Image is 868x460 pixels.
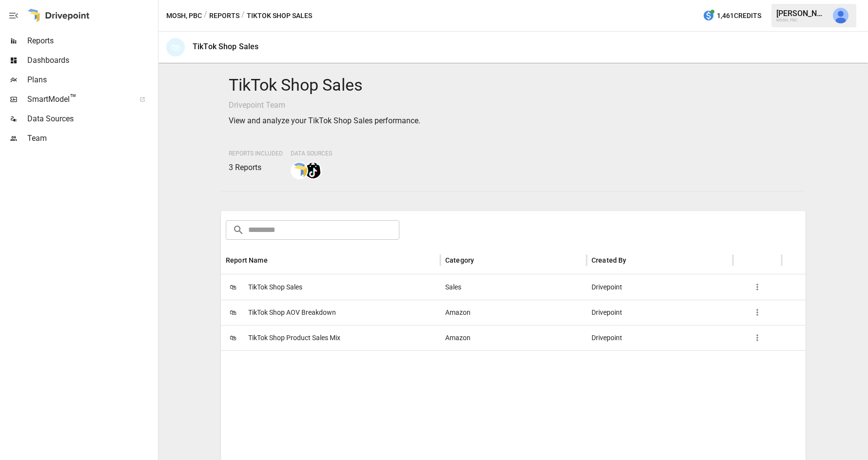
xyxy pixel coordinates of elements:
[587,325,733,350] div: Drivepoint
[241,10,245,22] div: /
[440,300,587,325] div: Amazon
[193,42,259,51] div: TikTok Shop Sales
[587,274,733,300] div: Drivepoint
[248,300,336,325] span: TikTok Shop AOV Breakdown
[27,113,156,125] span: Data Sources
[248,326,340,350] span: TikTok Shop Product Sales Mix
[587,300,733,325] div: Drivepoint
[166,10,202,22] button: MOSH, PBC
[628,253,641,267] button: Sort
[445,256,474,264] div: Category
[204,10,207,22] div: /
[475,253,489,267] button: Sort
[229,150,283,157] span: Reports Included
[229,162,283,173] p: 3 Reports
[226,305,240,320] span: 🛍
[292,163,307,178] img: smart model
[27,133,156,144] span: Team
[776,9,827,18] div: [PERSON_NAME]
[833,8,848,23] img: Jeff Gamsey
[226,280,240,294] span: 🛍
[269,253,282,267] button: Sort
[166,38,185,57] div: 🛍
[27,55,156,66] span: Dashboards
[27,94,129,105] span: SmartModel
[229,115,798,127] p: View and analyze your TikTok Shop Sales performance.
[699,7,765,25] button: 1,461Credits
[592,256,627,264] div: Created By
[305,163,321,178] img: tiktok
[291,150,332,157] span: Data Sources
[827,2,854,29] button: Jeff Gamsey
[226,330,240,345] span: 🛍
[248,275,302,300] span: TikTok Shop Sales
[226,256,268,264] div: Report Name
[27,74,156,86] span: Plans
[717,10,761,22] span: 1,461 Credits
[27,35,156,47] span: Reports
[229,99,798,111] p: Drivepoint Team
[440,325,587,350] div: Amazon
[229,75,798,96] h4: TikTok Shop Sales
[209,10,239,22] button: Reports
[440,274,587,300] div: Sales
[776,18,827,22] div: MOSH, PBC
[70,92,77,104] span: ™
